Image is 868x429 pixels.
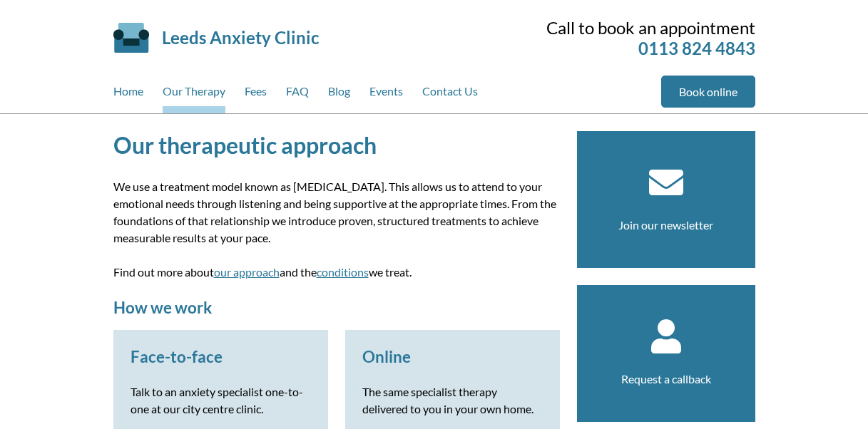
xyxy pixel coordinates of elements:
[131,347,311,366] h3: Face-to-face
[214,265,280,279] a: our approach
[113,76,143,113] a: Home
[369,76,403,113] a: Events
[661,76,755,108] a: Book online
[328,76,350,113] a: Blog
[163,76,225,113] a: Our Therapy
[113,178,560,247] p: We use a treatment model known as [MEDICAL_DATA]. This allows us to attend to your emotional need...
[362,383,543,418] p: The same specialist therapy delivered to you in your own home.
[162,27,319,48] a: Leeds Anxiety Clinic
[621,372,711,386] a: Request a callback
[131,383,311,418] p: Talk to an anxiety specialist one-to-one at our city centre clinic.
[317,265,369,279] a: conditions
[113,298,560,317] h2: How we work
[618,218,713,232] a: Join our newsletter
[422,76,478,113] a: Contact Us
[362,347,543,366] h3: Online
[286,76,309,113] a: FAQ
[638,38,755,58] a: 0113 824 4843
[245,76,267,113] a: Fees
[113,264,560,281] p: Find out more about and the we treat.
[113,131,560,159] h1: Our therapeutic approach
